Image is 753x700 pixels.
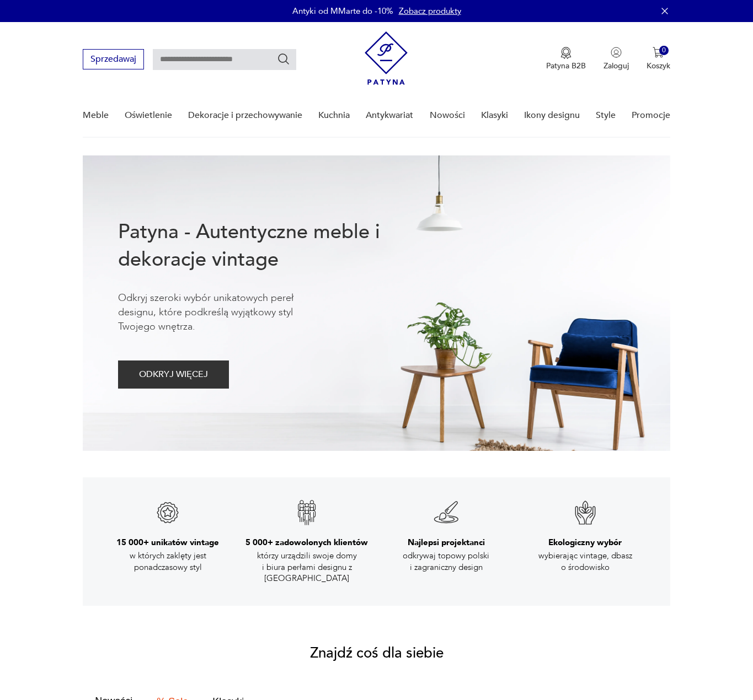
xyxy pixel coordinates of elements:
a: Antykwariat [366,94,413,137]
button: 0Koszyk [647,47,670,71]
p: Koszyk [647,61,670,71]
div: 0 [659,46,669,55]
img: Znak gwarancji jakości [433,499,460,526]
button: Patyna B2B [546,47,586,71]
h3: 5 000+ zadowolonych klientów [245,537,368,548]
p: którzy urządzili swoje domy i biura perłami designu z [GEOGRAPHIC_DATA] [246,550,367,584]
img: Ikona medalu [560,47,572,59]
button: Szukaj [277,52,290,66]
img: Ikonka użytkownika [611,47,622,58]
img: Ikona koszyka [653,47,664,58]
p: w których zaklęty jest ponadczasowy styl [107,550,228,573]
p: Zaloguj [604,61,629,71]
a: Kuchnia [318,94,350,137]
p: Odkryj szeroki wybór unikatowych pereł designu, które podkreślą wyjątkowy styl Twojego wnętrza. [118,291,328,334]
h1: Patyna - Autentyczne meble i dekoracje vintage [118,218,416,273]
h3: Ekologiczny wybór [548,537,622,548]
button: Zaloguj [604,47,629,71]
a: ODKRYJ WIĘCEJ [118,371,229,379]
p: Patyna B2B [546,61,586,71]
a: Oświetlenie [125,94,172,137]
a: Ikona medaluPatyna B2B [546,47,586,71]
button: ODKRYJ WIĘCEJ [118,360,229,389]
a: Klasyki [481,94,508,137]
a: Ikony designu [524,94,580,137]
h3: Najlepsi projektanci [408,537,485,548]
a: Dekoracje i przechowywanie [188,94,302,137]
a: Meble [83,94,109,137]
img: Znak gwarancji jakości [154,499,181,526]
a: Sprzedawaj [83,56,144,64]
p: Antyki od MMarte do -10% [292,6,393,17]
a: Promocje [632,94,670,137]
h2: Znajdź coś dla siebie [310,647,444,660]
a: Nowości [430,94,465,137]
img: Znak gwarancji jakości [572,499,599,526]
img: Patyna - sklep z meblami i dekoracjami vintage [365,31,408,85]
button: Sprzedawaj [83,49,144,69]
p: wybierając vintage, dbasz o środowisko [525,550,646,573]
img: Znak gwarancji jakości [293,499,320,526]
p: odkrywaj topowy polski i zagraniczny design [386,550,507,573]
h3: 15 000+ unikatów vintage [116,537,219,548]
a: Style [596,94,616,137]
a: Zobacz produkty [399,6,461,17]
